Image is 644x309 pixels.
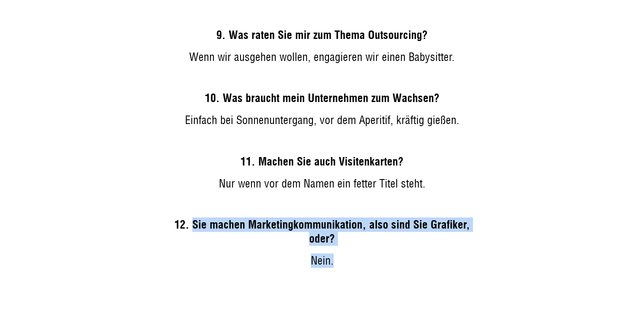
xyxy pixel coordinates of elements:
[168,254,476,268] p: Nein.
[168,218,476,246] h3: Sie machen Marketingkommunikation, also sind Sie Grafiker, oder?
[168,91,476,105] h3: Was braucht mein Unternehmen zum Wachsen?
[168,28,476,42] h3: Was raten Sie mir zum Thema Outsourcing?
[168,177,476,191] p: Nur wenn vor dem Namen ein fetter Titel steht.
[168,113,476,127] p: Einfach bei Sonnenuntergang, vor dem Aperitif, kräftig gießen.
[168,50,476,64] p: Wenn wir ausgehen wollen, engagieren wir einen Babysitter.
[168,155,476,169] h3: Machen Sie auch Visitenkarten?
